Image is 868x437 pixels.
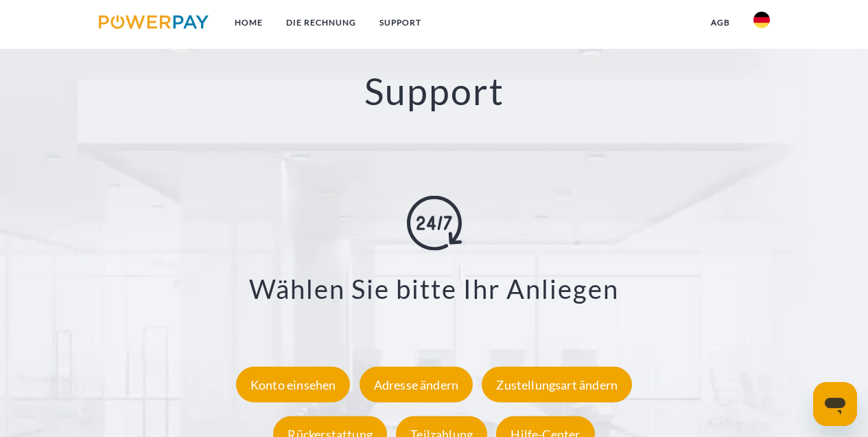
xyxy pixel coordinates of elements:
iframe: Schaltfläche zum Öffnen des Messaging-Fensters; Konversation läuft [813,382,857,426]
a: Konto einsehen [233,377,354,392]
a: Home [223,10,274,35]
a: SUPPORT [368,10,433,35]
a: Zustellungsart ändern [478,377,635,392]
h2: Support [43,68,825,114]
div: Konto einsehen [236,367,351,403]
img: logo-powerpay.svg [99,15,209,29]
div: Adresse ändern [360,367,473,403]
h3: Wählen Sie bitte Ihr Anliegen [60,273,808,306]
img: online-shopping.svg [407,196,462,251]
img: de [753,12,770,28]
div: Zustellungsart ändern [482,367,632,403]
a: Adresse ändern [356,377,477,392]
a: agb [699,10,742,35]
a: DIE RECHNUNG [274,10,368,35]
